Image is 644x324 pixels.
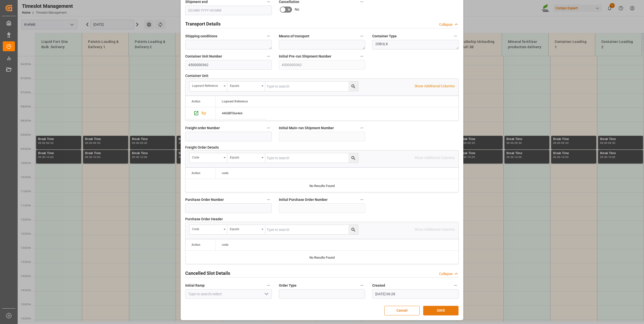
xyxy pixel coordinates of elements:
button: open menu [190,225,227,234]
input: DD.MM.YYYY HH:MM [372,289,459,299]
textarea: 20BULK [372,40,459,49]
button: open menu [227,153,265,163]
span: Order Type [279,283,297,288]
input: Type to search [265,225,358,234]
span: Shipping conditions [185,34,217,39]
button: Means of transport [359,33,365,39]
input: DD.MM.YYYY HH:MM [185,6,272,15]
div: code [192,226,222,231]
button: Initial Main-run Shipment Number [359,125,365,131]
button: Container Type [452,33,459,39]
div: Press SPACE to select this row. [185,107,216,119]
span: Container Unit [185,73,208,78]
button: search button [348,153,358,163]
span: Initial Purchase Order Number [279,197,328,202]
div: Logward Reference [192,82,222,88]
div: Collapse [439,22,452,27]
button: Initial Ramp [265,282,272,289]
button: Order Type [359,282,365,289]
span: Logward Reference [222,100,248,103]
button: Cancel [384,306,420,315]
div: Collapse [439,271,452,277]
div: Equals [230,226,260,231]
p: Show Additional Columns [415,84,455,89]
button: Initial Purchase Order Number [359,196,365,203]
span: Initial Pre-run Shipment Number [279,54,331,59]
button: Shipping conditions [265,33,272,39]
input: Type to search [265,82,358,91]
span: No [295,7,299,12]
button: Created [452,282,459,289]
div: Action [192,171,200,175]
div: Action [192,100,200,103]
button: open menu [227,225,265,234]
button: Container Unit Number [265,53,272,60]
span: Freight Order Details [185,145,219,150]
button: Purchase Order Number [265,196,272,203]
span: Freight order Number [185,125,220,131]
span: Initial Ramp [185,283,205,288]
span: code [222,171,228,175]
span: Purchase Order Header [185,217,223,222]
div: code [192,154,222,160]
h2: Transport Details [185,20,221,27]
span: Container Type [372,34,397,39]
span: Means of transport [279,34,309,39]
button: open menu [227,82,265,91]
button: open menu [190,82,227,91]
div: Press SPACE to select this row. [216,107,266,119]
span: Purchase Order Number [185,197,224,202]
input: Type to search/select [185,289,272,299]
h2: Cancelled Slot Details [185,270,230,277]
button: open menu [262,290,270,298]
button: open menu [190,153,227,163]
button: Initial Pre-run Shipment Number [359,53,365,60]
button: Freight order Number [265,125,272,131]
div: Equals [230,82,260,88]
div: Equals [230,154,260,160]
div: Action [192,243,200,247]
button: search button [348,225,358,234]
span: Container Unit Number [185,54,222,59]
button: search button [348,82,358,91]
span: code [222,243,228,247]
input: Type to search [265,153,358,163]
div: 440d8f56e4e6 [216,107,266,119]
span: Initial Main-run Shipment Number [279,125,334,131]
button: SAVE [423,306,459,315]
span: Created [372,283,385,288]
